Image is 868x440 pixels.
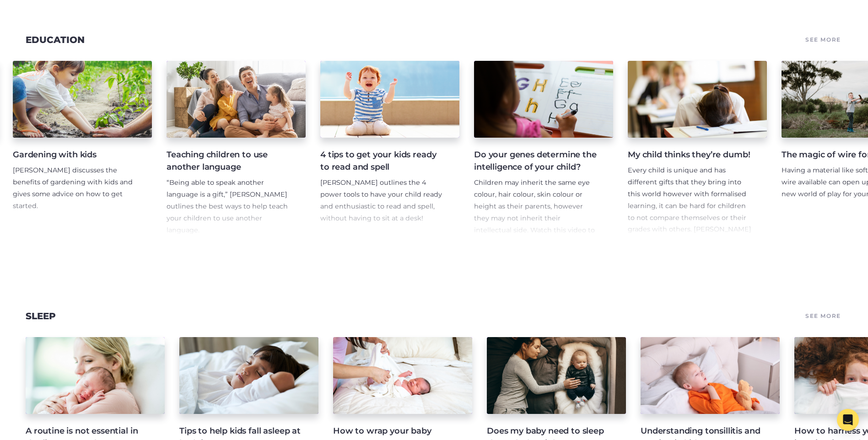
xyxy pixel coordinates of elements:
[26,34,85,45] a: Education
[628,166,751,281] span: Every child is unique and has different gifts that they bring into this world however with formal...
[628,149,752,161] h4: My child thinks they’re dumb!
[474,178,595,246] span: Children may inherit the same eye colour, hair colour, skin colour or height as their parents, ho...
[167,178,288,234] span: “Being able to speak another language is a gift,” [PERSON_NAME] outlines the best ways to help te...
[804,310,842,322] a: See More
[804,33,842,46] a: See More
[13,166,133,210] span: [PERSON_NAME] discusses the benefits of gardening with kids and gives some advice on how to get s...
[13,61,152,236] a: Gardening with kids [PERSON_NAME] discusses the benefits of gardening with kids and gives some ad...
[474,149,598,173] h4: Do your genes determine the intelligence of your child?
[167,61,306,236] a: Teaching children to use another language “Being able to speak another language is a gift,” [PERS...
[474,61,613,236] a: Do your genes determine the intelligence of your child? Children may inherit the same eye colour,...
[320,178,442,222] span: [PERSON_NAME] outlines the 4 power tools to have your child ready and enthusiastic to read and sp...
[837,409,859,431] div: Open Intercom Messenger
[320,61,459,236] a: 4 tips to get your kids ready to read and spell [PERSON_NAME] outlines the 4 power tools to have ...
[333,425,458,437] h4: How to wrap your baby
[26,311,56,322] a: Sleep
[13,149,137,161] h4: Gardening with kids
[628,61,767,236] a: My child thinks they’re dumb! Every child is unique and has different gifts that they bring into ...
[320,149,445,173] h4: 4 tips to get your kids ready to read and spell
[167,149,291,173] h4: Teaching children to use another language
